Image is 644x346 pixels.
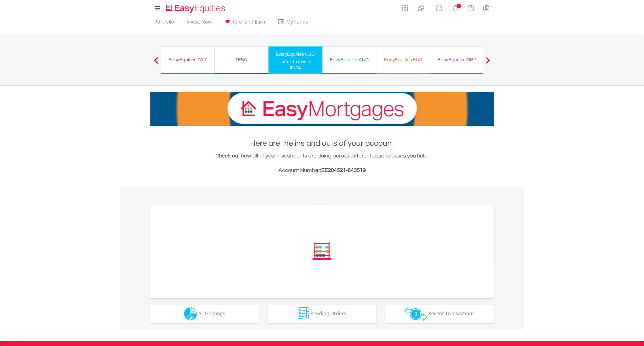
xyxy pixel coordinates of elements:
[290,65,301,70] span: $2.14
[402,5,408,11] img: grid-menu-icon.svg
[428,310,475,317] span: Recent Transactions
[404,307,427,321] img: transactions-zar-wht.png
[184,307,197,320] img: holdings-wht.png
[231,18,265,25] span: Refer and Earn
[150,138,494,149] h1: Here are the ins and outs of your account
[434,3,444,13] img: vouchers-v2.svg
[150,152,494,175] div: Check out how all of your investments are doing across different asset classes you hold.
[448,2,463,14] a: Notifications
[165,56,211,64] div: EasyEquities ZAR
[385,305,494,323] button: Recent Transactions
[279,59,311,65] div: Funds to invest:
[326,56,372,64] div: EasyEquities AUD
[298,307,309,320] img: pending_instructions-wht.png
[150,305,259,323] button: All Holdings
[398,2,412,11] a: AppsGrid
[165,4,228,14] img: EasyEquities_Logo.png
[278,18,317,26] span: My Funds
[416,3,426,13] img: thrive-v2.svg
[198,310,225,317] span: All Holdings
[482,60,494,66] button: Next
[218,56,265,64] div: TFSA
[463,2,479,14] a: FAQ's and Support
[152,19,177,28] a: Portfolio
[310,310,346,317] span: Pending Orders
[434,56,480,64] div: EasyEquities GBP
[380,56,426,64] div: EasyEquities EUR
[184,19,214,28] a: Invest Now
[150,92,494,126] img: EasyMortage Promotion Banner
[150,60,162,66] button: Previous
[430,2,448,13] a: Vouchers
[268,305,376,323] button: Pending Orders
[479,2,494,15] a: My Profile
[150,166,494,175] h3: Account Number:
[221,19,268,28] a: Refer and Earn
[272,50,319,59] div: EasyEquities USD
[321,167,366,173] span: EE204521-643519
[163,2,228,14] a: Home page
